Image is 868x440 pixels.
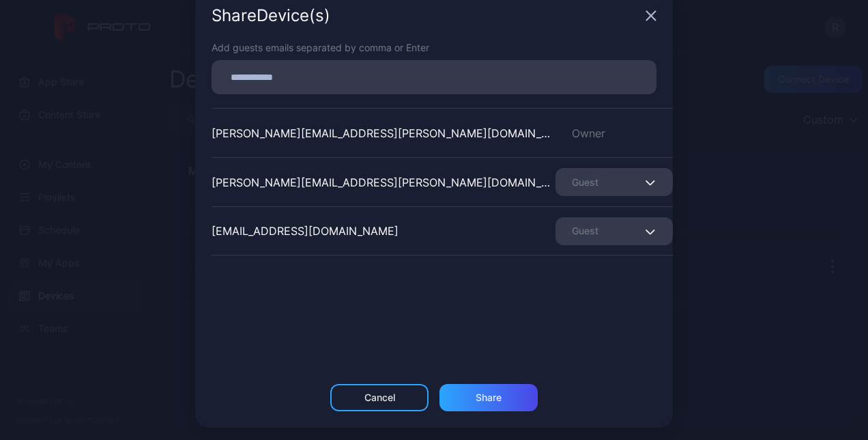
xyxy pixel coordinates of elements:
[555,217,673,245] button: Guest
[439,384,538,411] button: Share
[212,8,640,24] div: Share Device (s)
[555,168,673,196] button: Guest
[364,392,395,403] div: Cancel
[212,40,656,55] div: Add guests emails separated by comma or Enter
[330,384,429,411] button: Cancel
[212,174,555,191] div: [PERSON_NAME][EMAIL_ADDRESS][PERSON_NAME][DOMAIN_NAME]
[212,223,399,239] div: [EMAIL_ADDRESS][DOMAIN_NAME]
[212,125,555,141] div: [PERSON_NAME][EMAIL_ADDRESS][PERSON_NAME][DOMAIN_NAME]
[555,125,673,141] div: Owner
[476,392,502,403] div: Share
